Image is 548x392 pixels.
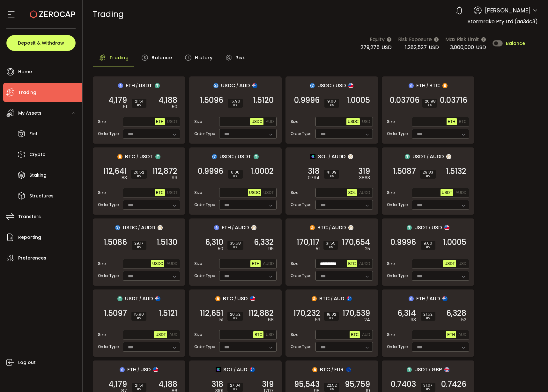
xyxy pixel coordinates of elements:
[327,99,337,103] span: 9.00
[294,97,320,103] span: 0.9996
[358,168,370,175] span: 319
[168,331,179,338] button: AUD
[329,225,331,231] em: /
[347,189,357,196] button: SOL
[29,129,38,139] span: Fiat
[156,119,164,124] span: ETH
[458,261,466,266] span: USD
[427,154,429,160] em: /
[120,367,125,372] img: eth_portfolio.svg
[423,174,433,178] i: BPS
[235,51,245,64] span: Risk
[167,119,178,124] span: USDT
[318,153,328,160] span: SOL
[312,367,317,372] img: btc_portfolio.svg
[250,260,261,267] button: ETH
[29,191,54,201] span: Structures
[310,83,315,88] img: usdc_portfolio.svg
[332,224,346,232] span: AUDD
[297,239,320,246] span: 170,117
[315,246,320,252] em: .51
[238,153,251,160] span: USDT
[140,366,151,374] span: USD
[138,225,140,231] em: /
[429,225,431,231] em: /
[348,154,353,159] img: zuPXiwguUFiBOIQyqLOiXsnnNitlx7q4LCwEbLHADjIpTka+Lip0HH8D0VTrd02z+wEAAAAASUVORK5CYII=
[213,83,218,88] img: usdc_portfolio.svg
[446,310,466,317] span: 6,328
[155,154,160,159] img: usdt_portfolio.svg
[291,190,298,196] span: Size
[347,97,370,103] span: 1.0005
[459,119,467,124] span: BTC
[387,190,395,196] span: Size
[440,97,467,103] span: 0.03716
[331,153,345,160] span: AUDD
[122,103,127,110] em: .51
[251,225,256,230] img: zuPXiwguUFiBOIQyqLOiXsnnNitlx7q4LCwEbLHADjIpTka+Lip0HH8D0VTrd02z+wEAAAAASUVORK5CYII=
[468,18,538,25] span: Stormrake Pty Ltd (aa3dc3)
[250,296,255,301] img: usd_portfolio.svg
[410,317,416,323] em: .93
[348,83,353,88] img: usd_portfolio.svg
[457,260,468,267] button: USD
[93,9,124,20] span: Trading
[103,168,127,175] span: 112,641
[248,310,274,317] span: 112,882
[348,225,353,230] img: zuPXiwguUFiBOIQyqLOiXsnnNitlx7q4LCwEbLHADjIpTka+Lip0HH8D0VTrd02z+wEAAAAASUVORK5CYII=
[441,189,454,196] button: USDT
[444,225,449,230] img: usd_portfolio.svg
[134,170,144,174] span: 20.52
[442,190,452,195] span: USDT
[139,82,152,89] span: USDT
[346,367,351,372] img: eur_portfolio.svg
[165,260,179,267] button: AUDD
[414,224,428,232] span: USDT
[250,118,263,125] button: USDC
[253,97,274,103] span: 1.5120
[336,82,346,89] span: USD
[194,344,215,350] span: Order Type
[472,323,548,392] div: Chat Widget
[334,295,344,303] span: AUD
[409,83,414,88] img: eth_portfolio.svg
[154,331,167,338] button: USDT
[443,260,456,267] button: USDT
[364,246,370,252] em: .25
[104,239,127,246] span: 1.5086
[18,67,32,76] span: Home
[212,154,217,159] img: usdc_portfolio.svg
[362,119,370,124] span: USD
[291,344,311,350] span: Order Type
[387,131,408,137] span: Order Type
[444,261,455,266] span: USDT
[291,119,298,125] span: Size
[153,367,158,372] img: usd_portfolio.svg
[251,168,274,175] span: 1.0002
[134,312,144,316] span: 15.90
[317,82,332,89] span: USDC
[98,344,119,350] span: Order Type
[200,310,223,317] span: 112,651
[251,119,262,124] span: USDC
[250,367,255,372] img: aud_portfolio.svg
[331,296,333,302] em: /
[348,119,359,124] span: USDC
[416,82,426,89] span: ETH
[457,331,468,338] button: AUD
[387,202,408,208] span: Order Type
[98,119,106,125] span: Size
[249,190,260,195] span: USDC
[291,261,298,267] span: Size
[117,296,122,301] img: usdt_portfolio.svg
[359,261,370,266] span: AUDD
[219,153,234,160] span: USDC
[235,154,237,160] em: /
[425,99,434,103] span: 26.98
[264,118,275,125] button: AUD
[423,241,433,245] span: 9.00
[121,175,127,181] em: .83
[446,154,451,159] img: zuPXiwguUFiBOIQyqLOiXsnnNitlx7q4LCwEbLHADjIpTka+Lip0HH8D0VTrd02z+wEAAAAASUVORK5CYII=
[429,82,440,89] span: BTC
[248,189,261,196] button: USDC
